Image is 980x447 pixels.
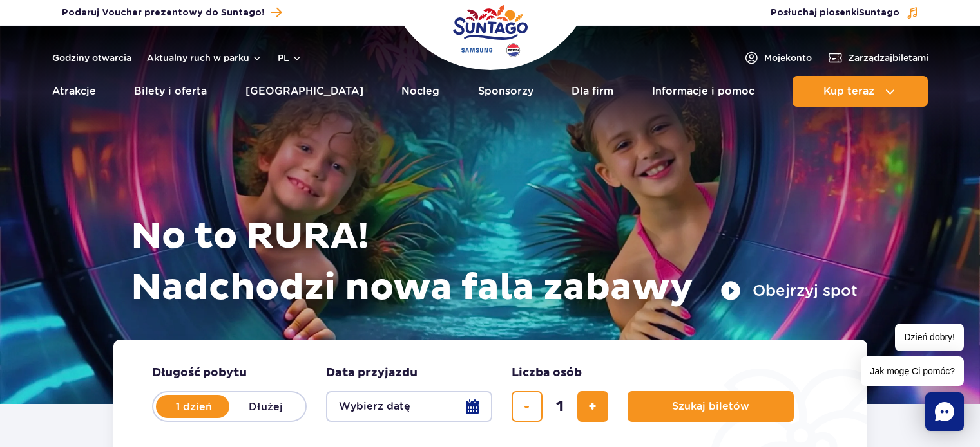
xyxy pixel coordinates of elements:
[925,392,964,431] div: Chat
[861,356,964,386] span: Jak mogę Ci pomóc?
[134,76,207,107] a: Bilety i oferta
[771,6,899,19] span: Posłuchaj piosenki
[827,50,928,66] a: Zarządzajbiletami
[229,393,303,420] label: Dłużej
[793,76,928,107] button: Kup teraz
[401,76,439,107] a: Nocleg
[326,391,492,422] button: Wybierz datę
[744,50,812,66] a: Mojekonto
[157,393,231,420] label: 1 dzień
[544,391,575,422] input: liczba biletów
[52,51,131,64] a: Godziny otwarcia
[572,76,613,107] a: Dla firm
[62,6,264,19] span: Podaruj Voucher prezentowy do Suntago!
[859,8,899,17] span: Suntago
[326,365,418,381] span: Data przyjazdu
[577,391,608,422] button: dodaj bilet
[771,6,919,19] button: Posłuchaj piosenkiSuntago
[512,391,543,422] button: usuń bilet
[628,391,794,422] button: Szukaj biletów
[512,365,582,381] span: Liczba osób
[848,51,928,64] span: Zarządzaj biletami
[478,76,533,107] a: Sponsorzy
[52,76,96,107] a: Atrakcje
[652,76,754,107] a: Informacje i pomoc
[152,365,247,381] span: Długość pobytu
[823,86,874,97] span: Kup teraz
[672,401,749,412] span: Szukaj biletów
[720,280,858,301] button: Obejrzyj spot
[147,53,262,63] button: Aktualny ruch w parku
[62,4,282,21] a: Podaruj Voucher prezentowy do Suntago!
[764,51,812,64] span: Moje konto
[895,324,964,351] span: Dzień dobry!
[278,51,302,64] button: pl
[131,211,858,314] h1: No to RURA! Nadchodzi nowa fala zabawy
[245,76,363,107] a: [GEOGRAPHIC_DATA]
